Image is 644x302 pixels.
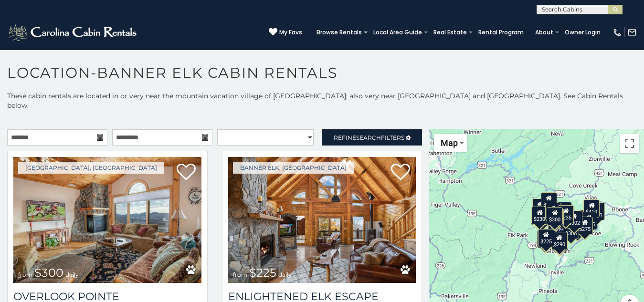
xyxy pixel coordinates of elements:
[233,271,247,278] span: from
[312,26,367,39] a: Browse Rentals
[369,26,427,39] a: Local Area Guide
[391,163,410,183] a: Add to favorites
[620,134,639,153] button: Toggle fullscreen view
[228,157,416,283] a: Enlightened Elk Escape from $225 daily
[18,271,32,278] span: from
[530,26,558,39] a: About
[577,216,593,234] div: $275
[429,26,472,39] a: Real Estate
[474,26,528,39] a: Rental Program
[18,162,164,174] a: [GEOGRAPHIC_DATA], [GEOGRAPHIC_DATA]
[7,23,139,42] img: White-1-2.png
[322,129,422,146] a: RefineSearchFilters
[334,134,404,141] span: Refine Filters
[531,207,547,225] div: $305
[552,232,568,250] div: $350
[627,28,637,37] img: mail-regular-white.png
[434,134,467,152] button: Change map style
[560,26,605,39] a: Owner Login
[556,202,572,220] div: $235
[13,157,201,283] img: Overlook Pointe
[233,162,354,174] a: Banner Elk, [GEOGRAPHIC_DATA]
[441,138,458,148] span: Map
[249,266,276,280] span: $225
[583,199,600,218] div: $410
[548,208,564,226] div: $170
[532,206,548,224] div: $230
[534,207,550,225] div: $250
[541,192,557,210] div: $310
[612,28,622,37] img: phone-regular-white.png
[551,231,568,250] div: $290
[563,221,579,239] div: $305
[65,271,79,278] span: daily
[558,205,574,223] div: $235
[279,28,302,37] span: My Favs
[34,266,63,280] span: $300
[177,163,196,183] a: Add to favorites
[13,157,201,283] a: Overlook Pointe from $300 daily
[566,210,582,229] div: $302
[278,271,292,278] span: daily
[547,207,563,225] div: $300
[356,134,381,141] span: Search
[269,28,302,37] a: My Favs
[581,211,597,229] div: $485
[538,229,554,247] div: $225
[545,203,561,221] div: $570
[537,230,553,248] div: $355
[578,210,594,228] div: $400
[228,157,416,283] img: Enlightened Elk Escape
